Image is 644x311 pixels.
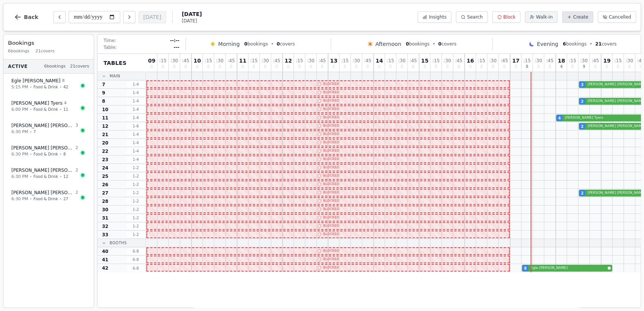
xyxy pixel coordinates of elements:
span: 0 [406,41,409,47]
span: 0 [244,41,247,47]
span: Main [110,73,120,79]
span: Insights [429,14,446,20]
span: 12 [284,58,292,63]
span: 1 - 2 [127,232,145,237]
span: 1 - 4 [127,157,145,162]
span: Active [8,63,28,69]
span: 1 - 2 [127,207,145,212]
span: 6:30 PM [11,196,28,203]
span: 6 - 8 [127,257,145,262]
span: : 30 [262,58,269,63]
span: 7 [33,129,36,135]
span: 1 - 4 [127,132,145,137]
span: 0 [366,65,369,69]
span: Food & Drink [33,151,58,157]
span: Search [467,14,482,20]
span: 8 [63,151,66,157]
span: 8 [62,78,64,84]
span: [DATE] [182,18,202,24]
span: : 30 [580,58,587,63]
span: Food & Drink [33,174,58,179]
span: 31 [102,215,108,221]
span: 0 [355,65,357,69]
span: : 45 [592,58,599,63]
span: 2 [75,190,78,196]
span: Create [573,14,588,20]
span: : 45 [182,58,189,63]
span: 42 [102,265,108,271]
span: : 45 [364,58,371,63]
span: 0 [571,65,573,69]
span: 0 [230,65,232,69]
span: 4 [558,115,561,121]
span: [PERSON_NAME] Tyers [11,100,63,106]
span: 0 [469,65,471,69]
span: 18 [558,58,565,63]
span: 0 [321,65,323,69]
span: : 15 [387,58,394,63]
span: 17 [512,58,519,63]
span: Egle [PERSON_NAME] [531,265,606,271]
span: 1 - 4 [127,107,145,112]
span: Time: [104,38,116,44]
span: 0 [207,65,209,69]
span: 3 [581,82,584,88]
span: 1 - 2 [127,173,145,179]
span: 2 [581,124,584,129]
span: Booths [110,240,127,246]
span: : 15 [159,58,166,63]
span: : 30 [353,58,360,63]
span: : 15 [432,58,440,63]
button: Cancelled [598,11,636,23]
button: Next day [123,11,135,23]
span: : 45 [410,58,417,63]
span: 6 - 8 [127,248,145,254]
span: 26 [102,182,108,188]
span: • [60,151,62,157]
span: 1 - 4 [127,140,145,146]
span: 1 - 4 [127,98,145,104]
span: [PERSON_NAME] [PERSON_NAME] [11,167,74,173]
span: covers [595,41,616,47]
span: 21 [102,132,108,138]
span: 1 - 6 [127,123,145,129]
span: 15 [421,58,428,63]
span: 0 [162,65,164,69]
span: 0 [196,65,198,69]
button: Block [492,11,520,23]
span: [DATE] [182,10,202,18]
span: bookings [406,41,429,47]
span: 0 [503,65,505,69]
span: 2 [581,99,584,104]
span: 30 [102,207,108,213]
span: 0 [276,41,280,47]
span: • [30,84,32,90]
span: : 30 [444,58,451,63]
span: 0 [480,65,482,69]
span: 13 [330,58,337,63]
span: 21 covers [70,63,89,70]
span: 0 [446,65,448,69]
span: 8 [526,65,528,69]
span: Evening [537,40,558,48]
span: 0 [184,65,187,69]
span: Tables [104,59,127,67]
span: • [30,151,32,157]
span: [PERSON_NAME] [PERSON_NAME] [11,190,74,196]
span: 0 [424,65,426,69]
span: 0 [628,65,630,69]
button: [PERSON_NAME] [PERSON_NAME]26:30 PM•Food & Drink•27 [6,185,91,206]
span: 1 - 2 [127,215,145,221]
span: 1 - 2 [127,182,145,187]
button: [DATE] [138,11,166,23]
span: : 30 [489,58,496,63]
span: : 15 [205,58,212,63]
span: 1 - 2 [127,198,145,204]
span: 0 [594,65,596,69]
span: 0 [378,65,380,69]
span: 14 [375,58,383,63]
button: Search [456,11,487,23]
span: : 15 [478,58,485,63]
button: [PERSON_NAME] Tyers46:00 PM•Food & Drink•11 [6,96,91,117]
span: : 15 [296,58,303,63]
